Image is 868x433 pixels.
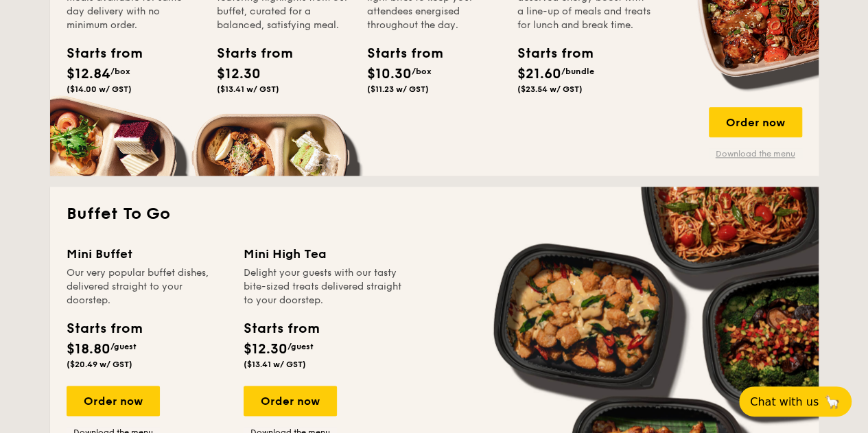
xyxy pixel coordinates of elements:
[67,43,128,64] div: Starts from
[110,342,137,351] span: /guest
[412,67,432,76] span: /box
[67,318,141,339] div: Starts from
[367,84,429,94] span: ($11.23 w/ GST)
[517,43,579,64] div: Starts from
[67,203,802,225] h2: Buffet To Go
[367,43,429,64] div: Starts from
[244,386,337,416] div: Order now
[517,66,561,82] span: $21.60
[517,84,583,94] span: ($23.54 w/ GST)
[709,107,802,137] div: Order now
[244,318,318,339] div: Starts from
[561,67,594,76] span: /bundle
[739,386,852,417] button: Chat with us🦙
[67,66,110,82] span: $12.84
[709,148,802,159] a: Download the menu
[217,66,261,82] span: $12.30
[67,341,110,358] span: $18.80
[217,43,279,64] div: Starts from
[288,342,314,351] span: /guest
[217,84,279,94] span: ($13.41 w/ GST)
[67,84,132,94] span: ($14.00 w/ GST)
[67,386,160,416] div: Order now
[244,360,306,369] span: ($13.41 w/ GST)
[750,395,819,408] span: Chat with us
[110,67,130,76] span: /box
[824,394,841,410] span: 🦙
[244,244,404,264] div: Mini High Tea
[67,360,132,369] span: ($20.49 w/ GST)
[67,244,227,264] div: Mini Buffet
[367,66,412,82] span: $10.30
[244,341,288,358] span: $12.30
[244,266,404,307] div: Delight your guests with our tasty bite-sized treats delivered straight to your doorstep.
[67,266,227,307] div: Our very popular buffet dishes, delivered straight to your doorstep.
